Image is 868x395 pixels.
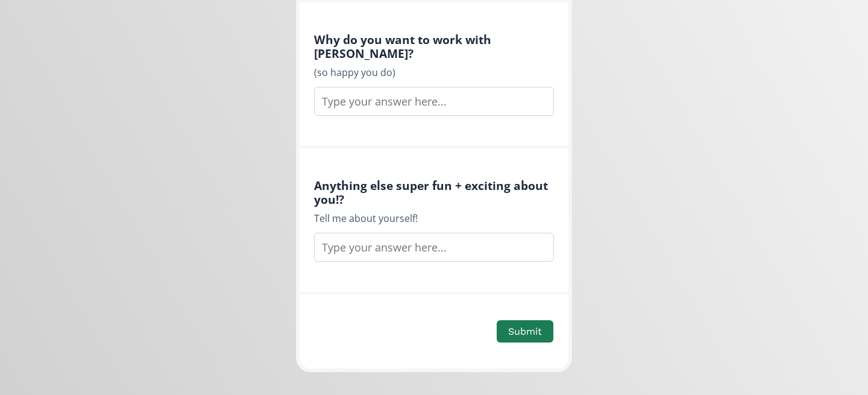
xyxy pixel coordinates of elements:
h4: Why do you want to work with [PERSON_NAME]? [314,33,554,60]
div: (so happy you do) [314,65,554,80]
input: Type your answer here... [314,87,554,116]
button: Submit [497,320,553,343]
div: Tell me about yourself! [314,211,554,226]
h4: Anything else super fun + exciting about you!? [314,179,554,206]
input: Type your answer here... [314,233,554,262]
